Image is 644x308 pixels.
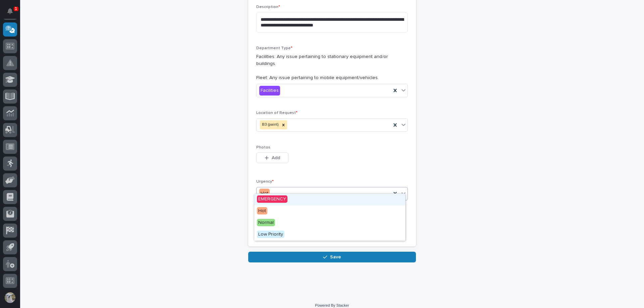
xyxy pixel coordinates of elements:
[3,4,17,18] button: Notifications
[3,291,17,305] button: users-avatar
[260,120,280,129] div: B3 (paint)
[256,145,270,149] span: Photos
[257,195,287,203] span: EMERGENCY
[330,254,341,260] span: Save
[254,217,405,229] div: Normal
[248,252,416,262] button: Save
[254,194,405,205] div: EMERGENCY
[259,189,270,198] div: Hot
[256,5,280,9] span: Description
[256,46,292,50] span: Department Type
[272,155,280,161] span: Add
[315,303,349,307] a: Powered By Stacker
[259,86,280,96] div: Facilities
[257,207,267,214] span: Hot
[256,152,288,163] button: Add
[15,6,17,11] p: 1
[254,205,405,217] div: Hot
[256,180,274,184] span: Urgency
[256,53,408,81] p: Facilities: Any issue pertaining to stationary equipment and/or buildings. Fleet: Any issue perta...
[8,8,17,19] div: Notifications1
[257,219,275,226] span: Normal
[256,111,298,115] span: Location of Request
[254,229,405,241] div: Low Priority
[257,231,284,238] span: Low Priority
